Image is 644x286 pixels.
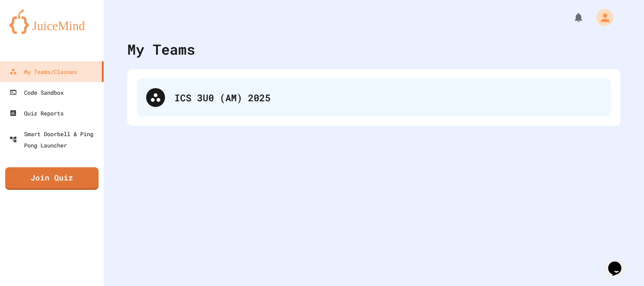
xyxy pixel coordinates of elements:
div: Smart Doorbell & Ping Pong Launcher [9,128,100,151]
div: My Notifications [555,9,586,25]
iframe: chat widget [604,248,635,277]
div: ICS 3U0 (AM) 2025 [137,79,611,116]
div: Code Sandbox [9,87,64,98]
div: My Teams [127,39,195,60]
div: My Teams/Classes [9,66,77,77]
div: Quiz Reports [9,107,64,119]
div: My Account [586,7,616,28]
div: ICS 3U0 (AM) 2025 [174,90,602,105]
a: Join Quiz [5,167,99,190]
img: logo-orange.svg [9,9,94,34]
